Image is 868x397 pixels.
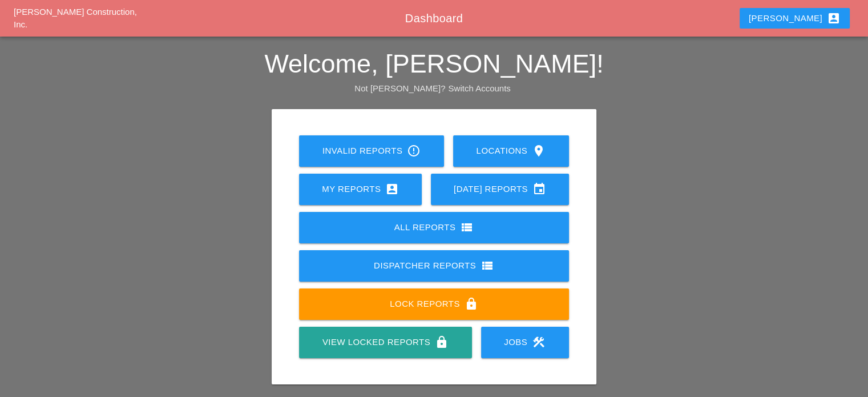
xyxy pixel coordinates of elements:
i: lock [435,335,449,349]
span: Not [PERSON_NAME]? [354,83,445,93]
a: Lock Reports [299,288,569,320]
i: location_on [532,144,546,158]
i: account_box [385,182,399,196]
a: [DATE] Reports [431,174,569,205]
div: Dispatcher Reports [317,259,551,272]
button: [PERSON_NAME] [740,8,850,29]
i: view_list [460,220,474,234]
div: Lock Reports [317,297,551,311]
a: Dispatcher Reports [299,250,569,282]
div: Locations [471,144,551,158]
a: My Reports [299,174,422,205]
i: event [532,182,546,196]
a: Switch Accounts [449,83,511,93]
i: construction [532,335,546,349]
div: [DATE] Reports [449,182,551,196]
a: View Locked Reports [299,327,471,358]
div: View Locked Reports [317,335,453,349]
span: Dashboard [405,12,463,25]
a: Invalid Reports [299,135,444,167]
a: Locations [453,135,569,167]
i: view_list [481,259,494,272]
i: error_outline [407,144,421,158]
a: Jobs [481,327,569,358]
div: Invalid Reports [317,144,426,158]
div: My Reports [317,182,403,196]
i: lock [465,297,478,311]
i: account_box [827,11,841,25]
div: Jobs [499,335,551,349]
div: All Reports [317,220,551,234]
a: All Reports [299,212,569,243]
a: [PERSON_NAME] Construction, Inc. [14,7,137,30]
div: [PERSON_NAME] [749,11,841,25]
